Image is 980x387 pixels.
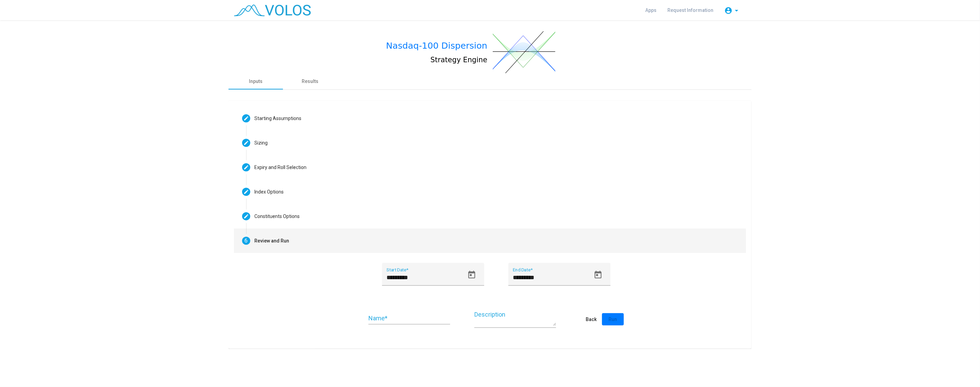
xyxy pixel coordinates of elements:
[243,140,249,146] mat-icon: create
[667,7,713,13] span: Request Information
[602,313,624,325] button: Run
[302,78,319,85] div: Results
[243,165,249,170] mat-icon: create
[662,4,719,16] a: Request Information
[464,267,479,283] button: Open calendar
[254,164,306,171] div: Expiry and Roll Selection
[724,6,732,15] mat-icon: account_circle
[493,31,555,73] img: dispersion.svg
[580,313,602,325] button: Back
[245,237,248,244] span: 6
[586,317,597,322] span: Back
[386,39,488,52] div: Nasdaq-100 Dispersion
[609,317,617,322] span: Run
[640,4,662,16] a: Apps
[430,55,487,65] div: Strategy Engine
[243,116,249,121] mat-icon: create
[590,267,606,283] button: Open calendar
[243,189,249,195] mat-icon: create
[645,7,657,13] span: Apps
[249,78,263,85] div: Inputs
[254,139,271,147] div: Sizing
[243,214,249,219] mat-icon: create
[254,188,284,196] div: Index Options
[254,115,301,122] div: Starting Assumptions
[254,213,300,220] div: Constituents Options
[254,237,289,245] div: Review and Run
[732,6,741,15] mat-icon: arrow_drop_down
